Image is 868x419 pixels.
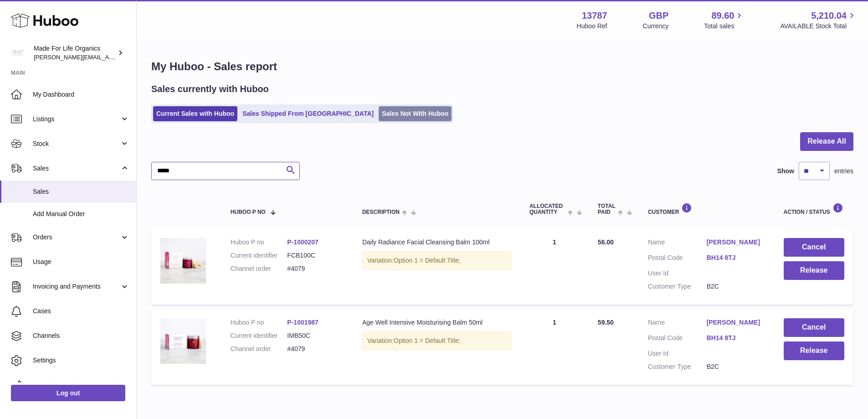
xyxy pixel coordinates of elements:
[520,309,589,385] td: 1
[33,210,129,218] span: Add Manual Order
[784,261,844,280] button: Release
[287,331,344,340] dd: IMB50C
[529,203,565,215] span: ALLOCATED Quantity
[800,132,853,151] button: Release All
[287,264,344,273] dd: #4079
[11,385,125,401] a: Log out
[33,381,129,389] span: Returns
[239,106,377,121] a: Sales Shipped From [GEOGRAPHIC_DATA]
[784,203,844,215] div: Action / Status
[649,10,668,22] strong: GBP
[577,22,607,31] div: Huboo Ref
[33,90,129,99] span: My Dashboard
[362,318,511,327] div: Age Well Intensive Moisturising Balm 50ml
[648,362,707,371] dt: Customer Type
[780,22,857,31] span: AVAILABLE Stock Total
[704,22,745,31] span: Total sales
[287,251,344,260] dd: FCB100C
[287,238,318,246] a: P-1000207
[394,257,461,264] span: Option 1 = Default Title;
[582,10,607,22] strong: 13787
[33,164,120,173] span: Sales
[33,115,120,124] span: Listings
[231,318,288,327] dt: Huboo P no
[33,187,129,196] span: Sales
[287,345,344,353] dd: #4079
[707,362,765,371] dd: B2C
[287,319,318,326] a: P-1001987
[707,238,765,247] a: [PERSON_NAME]
[379,106,452,121] a: Sales Not With Huboo
[777,167,794,176] label: Show
[598,203,616,215] span: Total paid
[704,10,745,31] a: 89.60 Total sales
[648,334,707,345] dt: Postal Code
[648,203,765,215] div: Customer
[707,334,765,342] a: BH14 8TJ
[231,238,288,247] dt: Huboo P no
[643,22,669,31] div: Currency
[520,229,589,305] td: 1
[231,331,288,340] dt: Current identifier
[33,233,120,242] span: Orders
[231,209,266,215] span: Huboo P no
[834,167,853,176] span: entries
[33,356,129,365] span: Settings
[33,282,120,291] span: Invoicing and Payments
[33,307,129,316] span: Cases
[362,209,400,215] span: Description
[231,345,288,353] dt: Channel order
[362,251,511,270] div: Variation:
[648,282,707,291] dt: Customer Type
[648,238,707,249] dt: Name
[598,238,614,246] span: 56.00
[160,318,206,364] img: age-well-intensive-moisturising-balm-50ml-imb50c-1.jpg
[711,10,734,22] span: 89.60
[151,59,853,74] h1: My Huboo - Sales report
[34,44,116,62] div: Made For Life Organics
[33,258,129,266] span: Usage
[780,10,857,31] a: 5,210.04 AVAILABLE Stock Total
[34,53,231,61] span: [PERSON_NAME][EMAIL_ADDRESS][PERSON_NAME][DOMAIN_NAME]
[11,46,25,60] img: geoff.winwood@madeforlifeorganics.com
[648,349,707,358] dt: User Id
[598,319,614,326] span: 59.50
[811,10,847,22] span: 5,210.04
[648,318,707,329] dt: Name
[394,337,461,344] span: Option 1 = Default Title;
[362,331,511,350] div: Variation:
[707,318,765,327] a: [PERSON_NAME]
[160,238,206,284] img: daily-radiance-facial-cleansing-balm-100ml-fcb100c-1_995858cb-a846-4b22-a335-6d27998d1aea.jpg
[153,106,237,121] a: Current Sales with Huboo
[784,318,844,337] button: Cancel
[648,269,707,278] dt: User Id
[231,251,288,260] dt: Current identifier
[33,331,129,340] span: Channels
[151,83,269,95] h2: Sales currently with Huboo
[648,253,707,264] dt: Postal Code
[784,238,844,257] button: Cancel
[784,341,844,360] button: Release
[231,264,288,273] dt: Channel order
[707,253,765,262] a: BH14 8TJ
[362,238,511,247] div: Daily Radiance Facial Cleansing Balm 100ml
[707,282,765,291] dd: B2C
[33,140,120,148] span: Stock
